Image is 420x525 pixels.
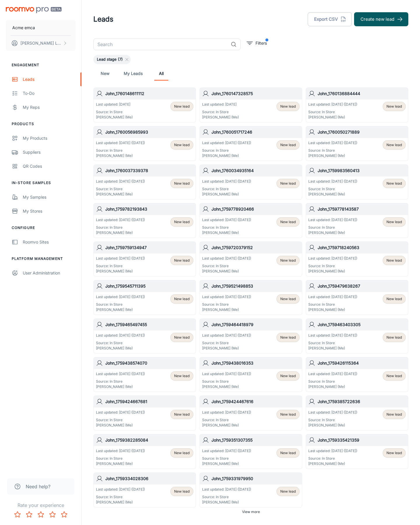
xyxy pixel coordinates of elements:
p: Last updated: [DATE] ([DATE]) [96,410,145,415]
p: Last updated: [DATE] ([DATE]) [202,448,251,454]
p: Source: In Store [96,456,145,461]
h6: John_1759438574070 [105,360,193,366]
p: Last updated: [DATE] ([DATE]) [308,333,357,338]
a: John_1759778920466Last updated: [DATE] ([DATE])Source: In Store[PERSON_NAME] (Me)New lead [199,203,302,238]
p: [PERSON_NAME] (Me) [96,115,133,120]
a: John_1759464418979Last updated: [DATE] ([DATE])Source: In Store[PERSON_NAME] (Me)New lead [199,318,302,353]
a: New [98,66,112,80]
p: Last updated: [DATE] ([DATE]) [202,333,251,338]
p: [PERSON_NAME] (Me) [202,461,251,466]
p: Source: In Store [202,417,251,423]
p: Source: In Store [202,302,251,307]
a: John_1759382285084Last updated: [DATE] ([DATE])Source: In Store[PERSON_NAME] (Me)New lead [93,434,196,469]
a: John_1759463403305Last updated: [DATE] ([DATE])Source: In Store[PERSON_NAME] (Me)New lead [306,318,408,353]
p: Source: In Store [308,225,357,230]
p: Last updated: [DATE] ([DATE]) [96,333,145,338]
p: Acme emca [12,24,35,31]
span: New lead [280,489,296,494]
a: John_1759778143587Last updated: [DATE] ([DATE])Source: In Store[PERSON_NAME] (Me)New lead [306,203,408,238]
h6: John_1760051717246 [211,129,300,135]
p: Source: In Store [96,263,145,269]
span: New lead [386,219,402,225]
p: Source: In Store [308,379,357,384]
span: New lead [280,142,296,148]
button: Rate 1 star [12,509,23,520]
span: View more [242,509,260,514]
h6: John_1759521498853 [211,283,300,289]
a: John_1759438016353Last updated: [DATE] ([DATE])Source: In Store[PERSON_NAME] (Me)New lead [199,357,302,392]
a: John_1759331979950Last updated: [DATE] ([DATE])Source: In Store[PERSON_NAME] (Me)New lead [199,473,302,508]
p: Last updated: [DATE] [202,102,239,107]
button: Rate 5 star [58,509,70,520]
p: [PERSON_NAME] (Me) [202,230,251,235]
p: [PERSON_NAME] (Me) [202,423,251,428]
p: [PERSON_NAME] (Me) [202,269,251,274]
h6: John_1759720379152 [211,244,300,251]
p: Rate your experience [5,502,77,509]
span: New lead [280,181,296,186]
span: New lead [386,296,402,302]
span: New lead [386,104,402,109]
div: Lead stage (7) [93,55,131,64]
span: New lead [174,181,190,186]
p: Last updated: [DATE] ([DATE]) [202,140,251,146]
h6: John_1759334028306 [105,475,193,482]
p: [PERSON_NAME] (Me) [96,384,145,389]
p: [PERSON_NAME] (Me) [308,461,357,466]
div: To-do [23,90,76,97]
p: Last updated: [DATE] ([DATE]) [308,256,357,261]
div: Roomvo Sites [23,239,76,245]
span: New lead [174,412,190,417]
p: Last updated: [DATE] ([DATE]) [308,102,357,107]
p: Last updated: [DATE] ([DATE]) [96,179,145,184]
div: Leads [23,76,76,83]
p: Last updated: [DATE] ([DATE]) [202,371,251,377]
p: Source: In Store [96,225,145,230]
p: [PERSON_NAME] (Me) [96,423,145,428]
p: Last updated: [DATE] ([DATE]) [96,217,145,223]
h6: John_1759782193843 [105,206,193,212]
a: John_1760037339378Last updated: [DATE] ([DATE])Source: In Store[PERSON_NAME] (Me)New lead [93,164,196,199]
span: New lead [386,335,402,340]
p: [PERSON_NAME] (Me) [308,115,357,120]
p: Last updated: [DATE] ([DATE]) [308,140,357,146]
p: [PERSON_NAME] (Me) [96,307,145,312]
span: New lead [386,373,402,379]
p: [PERSON_NAME] (Me) [202,384,251,389]
p: Source: In Store [202,225,251,230]
p: Source: In Store [202,186,251,192]
p: Source: In Store [202,340,251,346]
span: New lead [386,142,402,148]
p: Source: In Store [96,340,145,346]
button: Rate 3 star [35,509,47,520]
a: John_1760050271889Last updated: [DATE] ([DATE])Source: In Store[PERSON_NAME] (Me)New lead [306,126,408,161]
p: Last updated: [DATE] ([DATE]) [202,294,251,300]
p: Last updated: [DATE] ([DATE]) [308,410,357,415]
a: John_1759334028306Last updated: [DATE] ([DATE])Source: In Store[PERSON_NAME] (Me)New lead [93,473,196,508]
p: Filters [256,40,267,46]
h6: John_1760136884444 [318,90,406,97]
p: Last updated: [DATE] ([DATE]) [96,371,145,377]
p: Source: In Store [308,417,357,423]
div: My Products [23,135,76,141]
p: Last updated: [DATE] ([DATE]) [202,256,251,261]
h6: John_1759778920466 [211,206,300,212]
span: New lead [280,219,296,225]
p: [PERSON_NAME] (Me) [96,230,145,235]
h6: John_1759385722636 [318,398,406,405]
span: New lead [174,104,190,109]
button: [PERSON_NAME] Leaptools [6,36,76,51]
h6: John_1759424667681 [105,398,193,405]
span: New lead [280,335,296,340]
h6: John_1760034935164 [211,167,300,174]
span: New lead [280,450,296,456]
a: John_1759521498853Last updated: [DATE] ([DATE])Source: In Store[PERSON_NAME] (Me)New lead [199,280,302,315]
a: John_1760034935164Last updated: [DATE] ([DATE])Source: In Store[PERSON_NAME] (Me)New lead [199,164,302,199]
p: Source: In Store [202,379,251,384]
img: Roomvo PRO Beta [6,7,62,13]
p: Last updated: [DATE] ([DATE]) [96,448,145,454]
a: John_1759545711395Last updated: [DATE] ([DATE])Source: In Store[PERSON_NAME] (Me)New lead [93,280,196,315]
p: [PERSON_NAME] (Me) [308,230,357,235]
p: [PERSON_NAME] (Me) [308,423,357,428]
h6: John_1759335421359 [318,437,406,443]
